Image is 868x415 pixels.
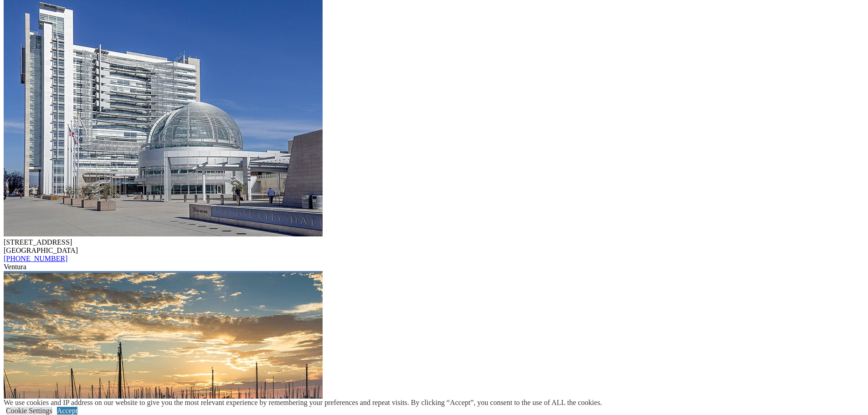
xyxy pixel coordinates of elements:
[6,407,52,415] a: Cookie Settings
[57,407,77,415] a: Accept
[4,238,864,255] div: [STREET_ADDRESS] [GEOGRAPHIC_DATA]
[4,255,67,262] a: [PHONE_NUMBER]
[4,399,602,407] div: We use cookies and IP address on our website to give you the most relevant experience by remember...
[4,263,864,271] div: Ventura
